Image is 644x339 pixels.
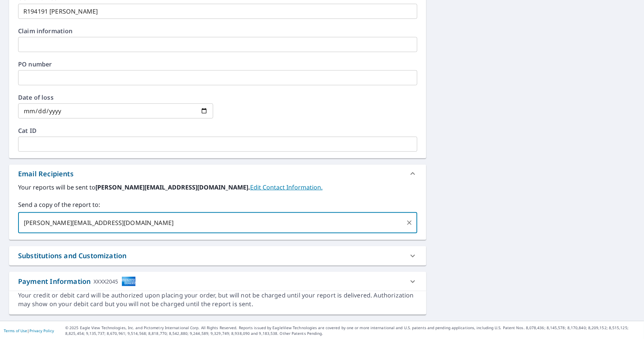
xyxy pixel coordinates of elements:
[94,276,118,287] div: XXXX2045
[18,251,126,261] div: Substitutions and Customization
[65,325,640,336] p: © 2025 Eagle View Technologies, Inc. and Pictometry International Corp. All Rights Reserved. Repo...
[18,61,417,67] label: PO number
[18,128,417,134] label: Cat ID
[18,276,136,287] div: Payment Information
[9,246,426,265] div: Substitutions and Customization
[9,272,426,291] div: Payment InformationXXXX2045cardImage
[4,328,54,333] p: |
[4,328,27,333] a: Terms of Use
[121,276,136,287] img: cardImage
[18,183,417,192] label: Your reports will be sent to
[18,94,213,100] label: Date of loss
[18,291,417,308] div: Your credit or debit card will be authorized upon placing your order, but will not be charged unt...
[18,169,74,179] div: Email Recipients
[18,200,417,209] label: Send a copy of the report to:
[95,183,250,191] b: [PERSON_NAME][EMAIL_ADDRESS][DOMAIN_NAME].
[404,217,415,228] button: Clear
[29,328,54,333] a: Privacy Policy
[18,28,417,34] label: Claim information
[250,183,323,191] a: EditContactInfo
[9,165,426,183] div: Email Recipients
